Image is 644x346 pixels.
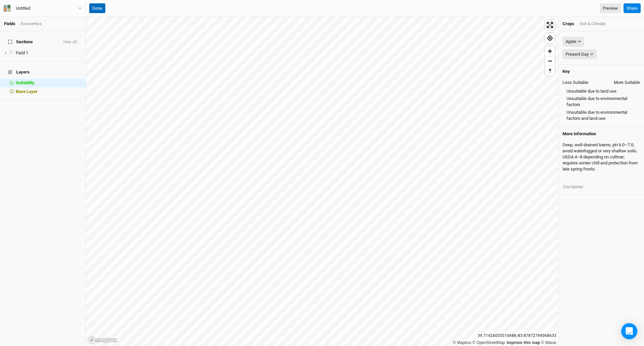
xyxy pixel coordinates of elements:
[567,88,616,94] span: Unsuitable due to land use
[562,131,640,137] h4: More Information
[8,39,33,45] span: Sections
[21,21,42,27] div: Economics
[16,80,82,86] div: Suitability
[16,89,82,94] div: Base Layer
[473,340,505,345] a: OpenStreetMap
[86,17,558,346] canvas: Map
[562,80,588,86] div: Less Suitable
[545,20,555,30] button: Enter fullscreen
[545,56,555,66] button: Zoom out
[567,109,639,121] span: Unsuitable due to environmental factors and land use
[614,80,640,86] div: More Suitable
[541,340,556,345] a: Maxar
[566,51,589,58] div: Present Day
[562,37,584,47] button: Apple
[562,183,584,191] button: Disclaimer
[507,340,540,345] a: Improve this map
[621,323,637,339] div: Open Intercom Messenger
[4,21,15,26] a: Fields
[567,96,639,108] span: Unsuitable due to environmental factors
[545,66,555,76] button: Reset bearing to north
[600,3,621,13] a: Preview
[88,336,117,344] a: Mapbox logo
[453,340,471,345] a: Mapbox
[63,40,77,45] button: Hide All
[566,38,576,45] div: Apple
[3,5,82,12] button: Untitled
[562,49,597,59] button: Present Day
[580,21,606,27] div: Soil & Climate
[16,5,30,12] div: Untitled
[545,46,555,56] button: Zoom in
[16,80,35,85] span: Suitability
[476,332,558,339] div: 39.71426055510688 , -83.87872794068633
[562,69,570,74] h4: Key
[562,139,640,175] div: Deep, well‑drained loams; pH 6.0–7.0; avoid waterlogged or very shallow soils. USDA 4–8 depending...
[16,50,28,55] span: Field 1
[545,33,555,43] button: Find my location
[89,3,105,13] button: Done
[16,50,82,56] div: Field 1
[4,65,82,79] h4: Layers
[562,21,574,27] div: Crops
[16,89,38,94] span: Base Layer
[624,3,641,13] button: Share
